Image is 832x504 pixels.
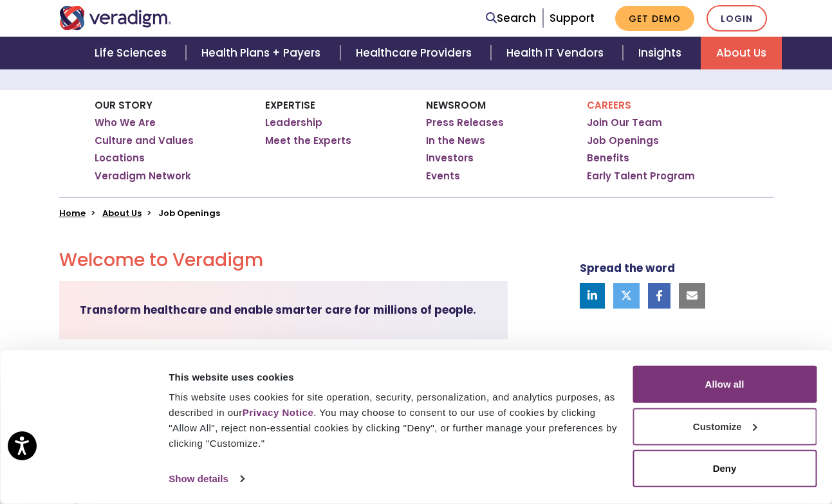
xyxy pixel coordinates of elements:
a: Press Releases [426,116,504,129]
a: In the News [426,134,485,147]
a: Job Openings [587,134,659,147]
button: Deny [633,450,817,487]
a: Show details [169,469,243,489]
a: Support [550,10,595,26]
a: Join Our Team [587,116,662,129]
a: Locations [95,152,145,165]
a: About Us [701,37,782,69]
a: Early Talent Program [587,170,695,183]
button: Customize [633,408,817,445]
a: About Us [102,207,142,219]
a: Meet the Experts [265,134,351,147]
strong: Transform healthcare and enable smarter care for millions of people. [80,302,476,318]
a: Investors [426,152,474,165]
a: Search [486,10,536,27]
h2: Welcome to Veradigm [59,249,508,271]
button: Allow all [633,366,817,403]
a: Health Plans + Payers [186,37,340,69]
a: Privacy Notice [243,407,313,418]
a: Leadership [265,116,322,129]
a: Get Demo [615,6,694,31]
a: Veradigm Network [95,170,191,183]
a: Life Sciences [79,37,186,69]
div: This website uses cookies for site operation, security, personalization, and analytics purposes, ... [169,390,618,451]
a: Home [59,207,86,219]
a: Culture and Values [95,134,194,147]
a: Who We Are [95,116,156,129]
a: Events [426,170,460,183]
a: Benefits [587,152,629,165]
a: Login [707,5,767,32]
a: Health IT Vendors [491,37,623,69]
img: Veradigm logo [59,6,172,30]
a: Insights [623,37,701,69]
a: Healthcare Providers [340,37,491,69]
strong: Spread the word [580,260,675,276]
div: This website uses cookies [169,369,618,384]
